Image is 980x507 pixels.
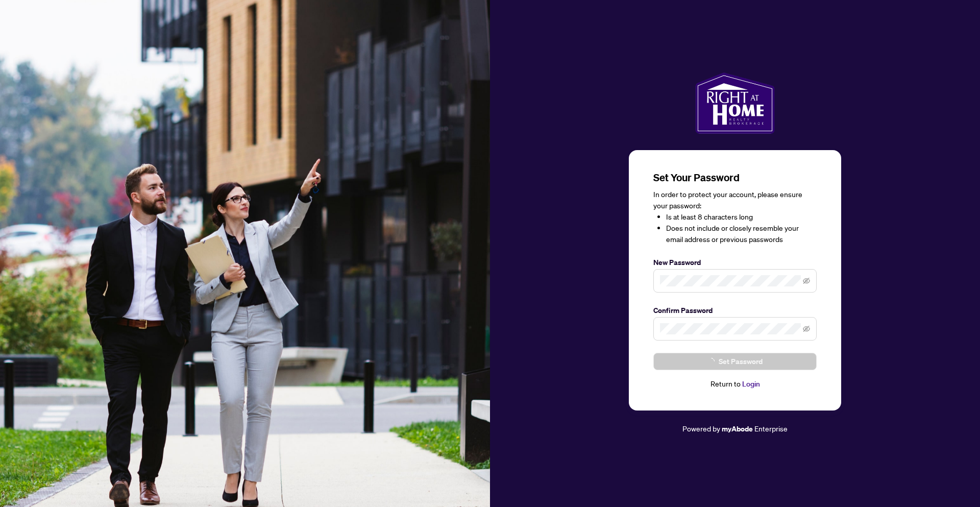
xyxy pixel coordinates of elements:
[653,378,817,390] div: Return to
[695,73,774,134] img: ma-logo
[666,211,817,223] li: Is at least 8 characters long
[653,257,817,268] label: New Password
[742,379,760,389] a: Login
[653,353,817,370] button: Set Password
[803,325,810,332] span: eye-invisible
[666,223,817,245] li: Does not include or closely resemble your email address or previous passwords
[722,423,753,434] a: myAbode
[682,424,720,433] span: Powered by
[653,189,817,245] div: In order to protect your account, please ensure your password:
[803,277,810,284] span: eye-invisible
[754,424,788,433] span: Enterprise
[653,171,817,185] h3: Set Your Password
[653,305,817,316] label: Confirm Password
